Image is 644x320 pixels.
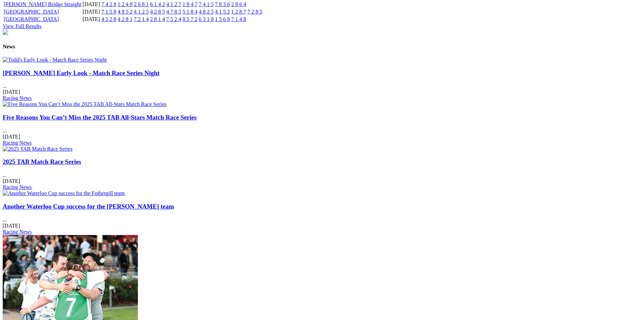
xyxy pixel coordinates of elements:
[3,134,20,140] span: [DATE]
[166,1,181,7] a: 4 1 2 7
[247,9,262,15] a: 7 2 8 5
[3,203,641,235] div: ...
[150,1,165,7] a: 6 1 4 2
[3,114,197,121] a: Five Reasons You Can’t Miss the 2025 TAB All-Stars Match Race Series
[3,69,641,102] div: ...
[4,9,59,15] a: [GEOGRAPHIC_DATA]
[199,16,214,22] a: 6 3 1 8
[150,9,165,15] a: 4 2 8 5
[231,16,246,22] a: 7 1 4 8
[215,16,230,22] a: 1 5 6 8
[3,44,641,50] h4: News
[82,8,100,15] td: [DATE]
[183,1,197,7] a: 1 8 4 7
[4,16,59,22] a: [GEOGRAPHIC_DATA]
[118,9,133,15] a: 4 8 5 2
[231,1,246,7] a: 2 8 6 4
[3,158,641,190] div: ...
[215,1,230,7] a: 7 8 3 6
[134,16,149,22] a: 7 2 1 4
[3,190,125,196] img: Another Waterloo Cup success for the Fothergill team
[3,223,20,229] span: [DATE]
[3,140,32,146] a: Racing News
[3,114,641,146] div: ...
[3,29,8,35] img: chasers_homepage.jpg
[3,89,20,95] span: [DATE]
[183,16,197,22] a: 8 5 7 2
[3,184,32,190] a: Racing News
[3,95,32,101] a: Racing News
[134,9,149,15] a: 4 1 2 5
[101,16,116,22] a: 4 5 2 8
[4,1,81,7] a: [PERSON_NAME] Bridge Straight
[3,101,166,107] img: Five Reasons You Can’t Miss the 2025 TAB All-Stars Match Race Series
[166,16,181,22] a: 7 5 2 4
[118,1,133,7] a: 1 2 4 8
[215,9,230,15] a: 4 1 5 2
[118,16,133,22] a: 4 2 8 1
[3,158,81,165] a: 2025 TAB Match Race Series
[3,203,174,210] a: Another Waterloo Cup success for the [PERSON_NAME] team
[231,9,246,15] a: 1 2 8 7
[3,229,32,235] a: Racing News
[3,178,20,184] span: [DATE]
[166,9,181,15] a: 4 7 8 5
[3,69,160,77] a: [PERSON_NAME] Early Look - Match Race Series Night
[3,23,42,29] a: View Full Results
[3,57,107,63] img: Todd's Early Look - Match Race Series Night
[199,1,214,7] a: 7 4 1 5
[199,9,214,15] a: 4 8 2 5
[101,9,116,15] a: 7 1 5 8
[101,1,116,7] a: 7 4 2 8
[82,16,100,23] td: [DATE]
[82,1,100,8] td: [DATE]
[134,1,149,7] a: 2 6 8 1
[150,16,165,22] a: 2 8 1 4
[3,146,72,152] img: 2025 TAB Match Race Series
[183,9,197,15] a: 5 1 8 4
